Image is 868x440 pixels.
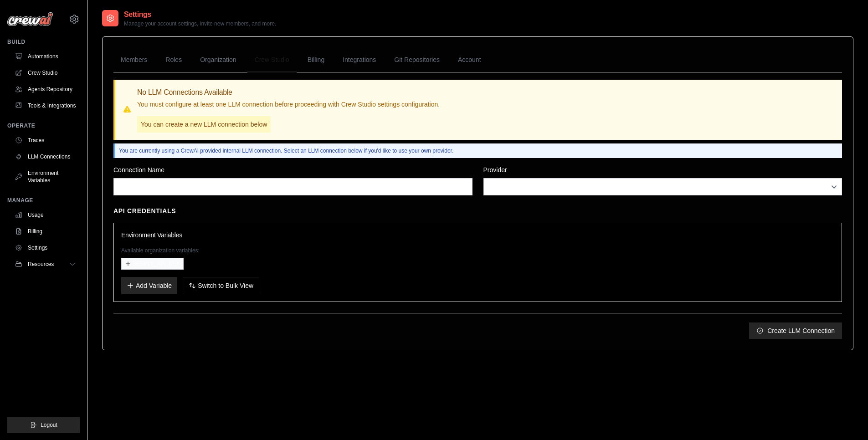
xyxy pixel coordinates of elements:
[11,49,80,64] a: Automations
[41,421,57,429] span: Logout
[11,149,80,164] a: LLM Connections
[124,9,276,20] h2: Settings
[11,208,80,222] a: Usage
[300,48,332,72] a: Billing
[121,230,834,240] h3: Environment Variables
[28,261,54,268] span: Resources
[247,48,297,72] a: Crew Studio
[7,12,53,26] img: Logo
[183,277,259,294] button: Switch to Bulk View
[121,258,184,270] button: SERPLY_API_KEY
[121,277,177,294] button: Add Variable
[121,247,834,254] p: Available organization variables:
[7,38,80,46] div: Build
[124,20,276,27] p: Manage your account settings, invite new members, and more.
[113,206,176,215] h4: API Credentials
[7,197,80,204] div: Manage
[119,147,838,154] p: You are currently using a CrewAI provided internal LLM connection. Select an LLM connection below...
[137,87,440,98] h3: No LLM Connections Available
[11,166,80,188] a: Environment Variables
[198,281,253,290] span: Switch to Bulk View
[335,48,383,72] a: Integrations
[137,116,271,133] p: You can create a new LLM connection below
[11,133,80,148] a: Traces
[11,224,80,239] a: Billing
[749,322,842,339] button: Create LLM Connection
[193,48,243,72] a: Organization
[451,48,488,72] a: Account
[483,165,842,174] label: Provider
[7,417,80,433] button: Logout
[387,48,447,72] a: Git Repositories
[11,66,80,80] a: Crew Studio
[11,257,80,271] button: Resources
[11,240,80,255] a: Settings
[11,82,80,97] a: Agents Repository
[113,165,473,174] label: Connection Name
[137,100,440,109] p: You must configure at least one LLM connection before proceeding with Crew Studio settings config...
[113,48,154,72] a: Members
[11,98,80,113] a: Tools & Integrations
[158,48,189,72] a: Roles
[7,122,80,129] div: Operate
